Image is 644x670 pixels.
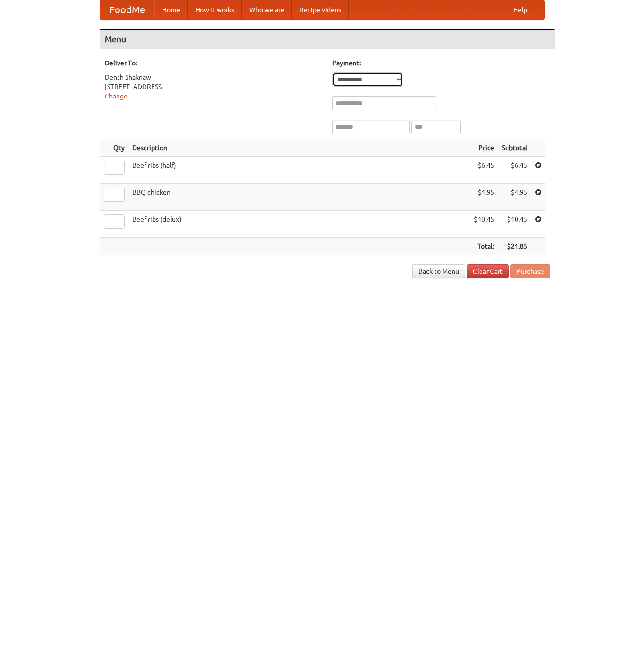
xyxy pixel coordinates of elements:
h5: Deliver To: [105,58,323,68]
a: Who we are [242,0,292,19]
td: $6.45 [498,157,531,184]
td: BBQ chicken [128,184,470,211]
h5: Payment: [332,58,550,68]
a: Back to Menu [412,264,465,278]
h4: Menu [100,30,555,49]
th: $21.85 [498,238,531,255]
button: Purchase [510,264,550,278]
div: Denth Shaknaw [105,72,323,82]
td: Beef ribs (half) [128,157,470,184]
a: How it works [188,0,242,19]
td: $4.95 [498,184,531,211]
td: $10.45 [498,211,531,238]
th: Description [128,139,470,157]
div: [STREET_ADDRESS] [105,82,323,91]
td: $4.95 [470,184,498,211]
th: Total: [470,238,498,255]
a: Clear Cart [467,264,509,278]
th: Qty [100,139,128,157]
a: Help [506,0,535,19]
a: Home [154,0,188,19]
a: Recipe videos [292,0,349,19]
th: Price [470,139,498,157]
td: $6.45 [470,157,498,184]
td: $10.45 [470,211,498,238]
a: Change [105,92,127,100]
th: Subtotal [498,139,531,157]
td: Beef ribs (delux) [128,211,470,238]
a: FoodMe [100,0,154,19]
